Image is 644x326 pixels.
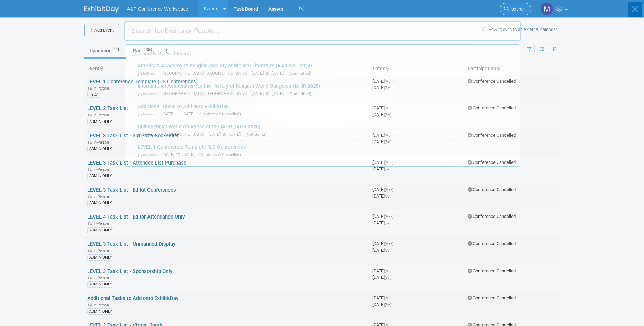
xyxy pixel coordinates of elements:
span: [DATE] to [DATE] [208,132,244,137]
span: [GEOGRAPHIC_DATA], [GEOGRAPHIC_DATA] [162,71,250,76]
span: (Committed) [288,71,311,76]
span: [DATE] to [DATE] [162,111,198,116]
span: [DATE] to [DATE] [252,91,287,96]
span: [GEOGRAPHIC_DATA], [GEOGRAPHIC_DATA] [162,91,250,96]
span: [DATE] to [DATE] [162,152,198,157]
span: In-Person [137,92,161,96]
span: (Conference Cancelled) [199,152,241,157]
a: American Academy of Religion/Society of Biblical Literature (AAR-SBL 2024) In-Person [GEOGRAPHIC_... [134,60,516,80]
a: LEVEL 1 Conference Template (US Conferences) In-Person [DATE] to [DATE] (Conference Cancelled) [134,141,516,161]
span: In-Person [137,71,161,76]
div: Recently Viewed Events: [129,45,516,60]
span: In-Person [137,153,161,157]
a: International Association for the History of Religion World Congress (IAHR 2025) In-Person [GEOGR... [134,80,516,100]
input: Search for Events or People... [124,21,521,41]
span: [DATE] to [DATE] [252,71,287,76]
a: Quinquennial World Congress of the IAHR (IAHR 2020) In-Person [GEOGRAPHIC_DATA] [DATE] to [DATE] ... [134,120,516,140]
a: Additional Tasks to Add onto ExhibitDay In-Person [DATE] to [DATE] (Conference Cancelled) [134,100,516,120]
span: In-Person [137,112,161,116]
span: (Committed) [288,91,311,96]
span: In-Person [137,132,161,137]
span: [GEOGRAPHIC_DATA] [162,132,207,137]
span: (Conference Cancelled) [199,112,241,116]
span: (Not Going) [245,132,266,137]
